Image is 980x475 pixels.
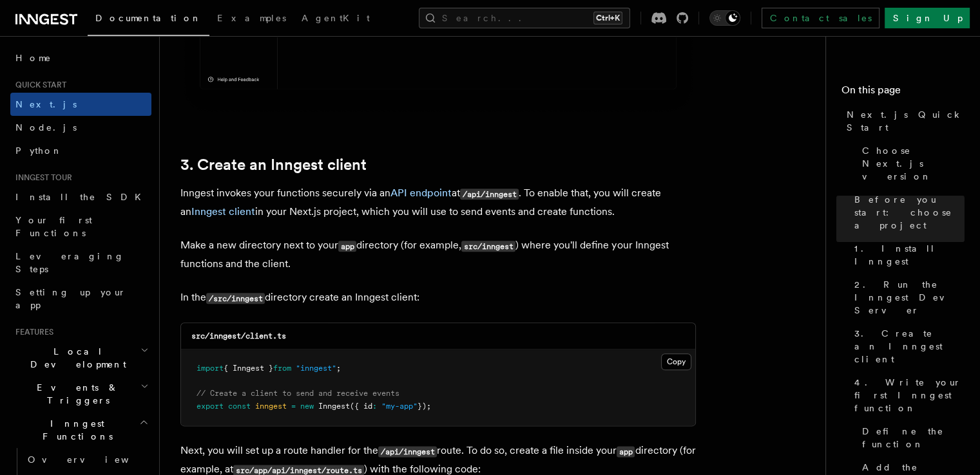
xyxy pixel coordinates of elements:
[10,93,151,116] a: Next.js
[10,376,151,412] button: Events & Triggers
[88,4,209,36] a: Documentation
[661,353,691,370] button: Copy
[885,8,970,28] a: Sign Up
[95,13,202,23] span: Documentation
[10,412,151,448] button: Inngest Functions
[10,46,151,70] a: Home
[847,108,965,134] span: Next.js Quick Start
[15,192,149,202] span: Install the SDK
[318,402,350,411] span: Inngest
[849,273,965,322] a: 2. Run the Inngest Dev Server
[460,189,519,200] code: /api/inngest
[273,364,291,373] span: from
[191,205,255,218] a: Inngest client
[28,454,160,465] span: Overview
[390,187,452,199] a: API endpoint
[10,417,139,443] span: Inngest Functions
[350,402,372,411] span: ({ id
[15,122,77,133] span: Node.js
[461,241,515,252] code: src/inngest
[10,381,140,407] span: Events & Triggers
[209,4,294,35] a: Examples
[857,139,965,188] a: Choose Next.js version
[197,364,224,373] span: import
[10,245,151,281] a: Leveraging Steps
[302,13,370,23] span: AgentKit
[10,139,151,162] a: Python
[15,51,52,64] span: Home
[228,402,251,411] span: const
[849,188,965,237] a: Before you start: choose a project
[10,340,151,376] button: Local Development
[23,448,151,471] a: Overview
[617,446,635,457] code: app
[378,446,437,457] code: /api/inngest
[10,209,151,245] a: Your first Functions
[841,103,965,139] a: Next.js Quick Start
[197,402,224,411] span: export
[300,402,314,411] span: new
[854,278,965,317] span: 2. Run the Inngest Dev Server
[15,251,124,274] span: Leveraging Steps
[849,371,965,420] a: 4. Write your first Inngest function
[841,82,965,103] h4: On this page
[381,402,418,411] span: "my-app"
[10,80,66,90] span: Quick start
[296,364,336,373] span: "inngest"
[217,13,286,23] span: Examples
[854,327,965,366] span: 3. Create an Inngest client
[291,402,296,411] span: =
[10,281,151,317] a: Setting up your app
[10,185,151,209] a: Install the SDK
[10,116,151,139] a: Node.js
[15,287,126,310] span: Setting up your app
[197,389,399,398] span: // Create a client to send and receive events
[338,241,356,252] code: app
[372,402,377,411] span: :
[336,364,341,373] span: ;
[180,288,696,307] p: In the directory create an Inngest client:
[15,215,92,238] span: Your first Functions
[854,193,965,232] span: Before you start: choose a project
[849,322,965,371] a: 3. Create an Inngest client
[224,364,273,373] span: { Inngest }
[593,12,622,24] kbd: Ctrl+K
[862,425,965,451] span: Define the function
[180,184,696,221] p: Inngest invokes your functions securely via an at . To enable that, you will create an in your Ne...
[709,10,740,26] button: Toggle dark mode
[191,331,286,340] code: src/inngest/client.ts
[854,242,965,268] span: 1. Install Inngest
[180,236,696,273] p: Make a new directory next to your directory (for example, ) where you'll define your Inngest func...
[762,8,879,28] a: Contact sales
[10,172,72,183] span: Inngest tour
[854,376,965,414] span: 4. Write your first Inngest function
[418,402,431,411] span: });
[862,144,965,183] span: Choose Next.js version
[255,402,287,411] span: inngest
[10,345,140,371] span: Local Development
[15,99,77,109] span: Next.js
[15,145,62,156] span: Python
[180,156,367,174] a: 3. Create an Inngest client
[10,327,53,337] span: Features
[294,4,378,35] a: AgentKit
[857,420,965,456] a: Define the function
[206,293,265,304] code: /src/inngest
[419,8,630,28] button: Search...Ctrl+K
[849,237,965,273] a: 1. Install Inngest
